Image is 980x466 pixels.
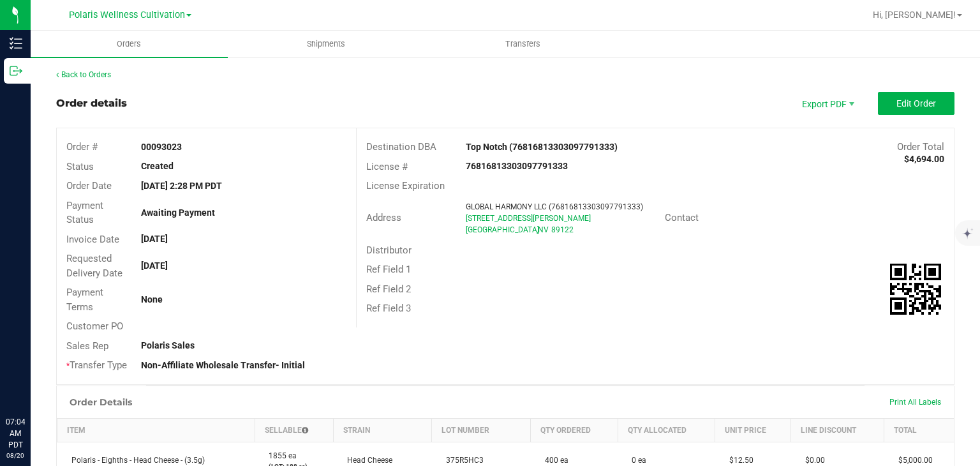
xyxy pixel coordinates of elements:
[228,31,425,57] a: Shipments
[440,456,484,465] span: 375R5HC3
[551,225,574,234] span: 89122
[66,340,108,352] span: Sales Rep
[889,398,941,407] span: Print All Labels
[665,212,699,223] span: Contact
[13,364,51,402] iframe: Resource center
[141,142,182,152] strong: 00093023
[884,418,954,442] th: Total
[66,141,98,153] span: Order #
[791,418,884,442] th: Line Discount
[366,141,436,153] span: Destination DBA
[141,294,163,304] strong: None
[66,359,127,371] span: Transfer Type
[6,416,25,451] p: 07:04 AM PDT
[789,92,865,115] li: Export PDF
[57,418,255,442] th: Item
[531,418,618,442] th: Qty Ordered
[366,180,445,192] span: License Expiration
[69,10,185,20] span: Polaris Wellness Cultivation
[466,161,568,171] strong: 76816813303097791333
[66,253,122,279] span: Requested Delivery Date
[65,456,205,465] span: Polaris - Eighths - Head Cheese - (3.5g)
[141,260,168,271] strong: [DATE]
[31,31,228,57] a: Orders
[723,456,754,465] span: $12.50
[100,38,158,50] span: Orders
[466,202,643,211] span: GLOBAL HARMONY LLC (76816813303097791333)
[366,303,411,314] span: Ref Field 3
[56,96,127,111] div: Order details
[341,456,392,465] span: Head Cheese
[6,451,25,460] p: 08/20
[466,214,591,223] span: [STREET_ADDRESS][PERSON_NAME]
[896,98,936,109] span: Edit Order
[141,181,222,191] strong: [DATE] 2:28 PM PDT
[618,418,715,442] th: Qty Allocated
[366,212,401,223] span: Address
[66,161,94,172] span: Status
[141,340,195,350] strong: Polaris Sales
[10,37,22,50] inline-svg: Inventory
[466,225,539,234] span: [GEOGRAPHIC_DATA]
[537,225,538,234] span: ,
[262,451,297,460] span: 1855 ea
[141,207,215,218] strong: Awaiting Payment
[66,320,123,332] span: Customer PO
[904,154,944,164] strong: $4,694.00
[366,264,411,275] span: Ref Field 1
[890,264,941,315] img: Scan me!
[333,418,432,442] th: Strain
[290,38,362,50] span: Shipments
[538,225,549,234] span: NV
[10,64,22,77] inline-svg: Outbound
[488,38,558,50] span: Transfers
[466,142,618,152] strong: Top Notch (76816813303097791333)
[878,92,954,115] button: Edit Order
[70,397,132,407] h1: Order Details
[366,283,411,295] span: Ref Field 2
[897,141,944,153] span: Order Total
[890,264,941,315] qrcode: 00093023
[66,234,119,245] span: Invoice Date
[56,70,111,79] a: Back to Orders
[538,456,568,465] span: 400 ea
[255,418,333,442] th: Sellable
[141,161,174,171] strong: Created
[715,418,791,442] th: Unit Price
[141,360,305,370] strong: Non-Affiliate Wholesale Transfer- Initial
[625,456,646,465] span: 0 ea
[432,418,531,442] th: Lot Number
[892,456,933,465] span: $5,000.00
[873,10,956,20] span: Hi, [PERSON_NAME]!
[38,362,53,377] iframe: Resource center unread badge
[66,287,103,313] span: Payment Terms
[66,180,112,192] span: Order Date
[799,456,825,465] span: $0.00
[424,31,621,57] a: Transfers
[141,234,168,244] strong: [DATE]
[366,244,412,256] span: Distributor
[66,200,103,226] span: Payment Status
[366,161,408,172] span: License #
